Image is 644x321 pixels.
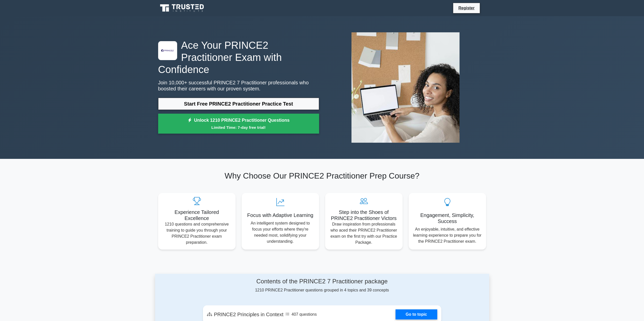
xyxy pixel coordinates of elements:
[246,212,315,218] h5: Focus with Adaptive Learning
[413,226,482,244] p: An enjoyable, intuitive, and effective learning experience to prepare you for the PRINCE2 Practit...
[162,209,232,221] h5: Experience Tailored Excellence
[158,98,319,110] a: Start Free PRINCE2 Practitioner Practice Test
[158,39,319,76] h1: Ace Your PRINCE2 Practitioner Exam with Confidence
[413,212,482,224] h5: Engagement, Simplicity, Success
[246,220,315,244] p: An intelligent system designed to focus your efforts where they're needed most, solidifying your ...
[329,221,399,245] p: Draw inspiration from professionals who aced their PRINCE2 Practitioner exam on the first try wit...
[455,5,477,11] a: Register
[162,221,232,245] p: 1210 questions and comprehensive training to guide you through your PRINCE2 Practitioner exam pre...
[158,171,486,181] h2: Why Choose Our PRINCE2 Practitioner Prep Course?
[164,125,313,130] small: Limited Time: 7-day free trial!
[203,278,441,293] div: 1210 PRINCE2 Practitioner questions grouped in 4 topics and 39 concepts
[158,114,319,134] a: Unlock 1210 PRINCE2 Practitioner QuestionsLimited Time: 7-day free trial!
[158,80,319,92] p: Join 10,000+ successful PRINCE2 7 Practitioner professionals who boosted their careers with our p...
[396,309,437,319] a: Go to topic
[329,209,399,221] h5: Step into the Shoes of PRINCE2 Practitioner Victors
[203,278,441,285] h4: Contents of the PRINCE2 7 Practitioner package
